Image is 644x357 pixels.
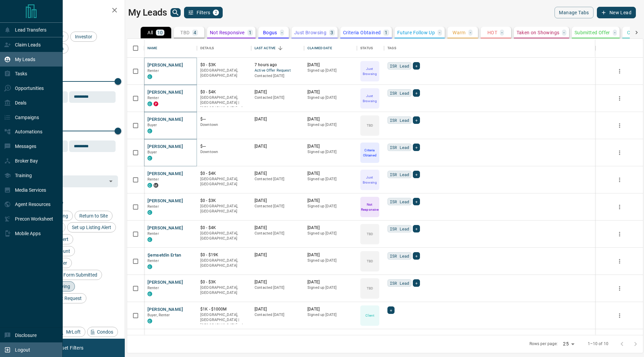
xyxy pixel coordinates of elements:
div: Tags [387,39,396,58]
div: + [413,279,420,287]
p: Client [365,313,374,318]
p: [DATE] [307,144,354,149]
div: + [413,89,420,97]
p: - [614,30,616,35]
p: Bogus [263,30,277,35]
p: Contacted [DATE] [255,204,301,209]
p: - [281,30,283,35]
p: Signed up [DATE] [307,312,354,318]
div: condos.ca [147,101,152,106]
p: [DATE] [307,116,354,122]
button: [PERSON_NAME] [147,89,183,96]
span: + [415,280,418,286]
div: property.ca [154,101,158,106]
div: Details [197,39,251,58]
p: TBD [367,231,373,237]
div: Set up Listing Alert [67,222,116,232]
p: Toronto [200,95,248,111]
h2: Filters [22,7,118,15]
p: [DATE] [307,198,354,204]
p: Contacted [DATE] [255,176,301,182]
div: + [413,62,420,70]
p: Just Browsing [361,66,379,76]
p: All [147,30,153,35]
button: more [615,120,625,131]
p: Signed up [DATE] [307,258,354,263]
span: ISR Lead [390,62,409,69]
span: ISR Lead [390,171,409,178]
span: + [415,171,418,178]
button: more [615,148,625,158]
span: Buyer [147,150,157,154]
button: Reset Filters [52,342,88,354]
div: Tags [384,39,596,58]
button: more [615,311,625,321]
span: Renter [147,204,159,209]
button: Manage Tabs [555,7,593,18]
p: Signed up [DATE] [307,176,354,182]
div: condos.ca [147,264,152,269]
button: search button [170,8,181,17]
p: [GEOGRAPHIC_DATA], [GEOGRAPHIC_DATA] [200,204,248,214]
span: Renter [147,177,159,182]
button: [PERSON_NAME] [147,62,183,69]
span: Return to Site [77,213,110,219]
p: Not Responsive [361,202,379,212]
p: $0 - $3K [200,62,248,68]
p: [DATE] [255,171,301,176]
span: ISR Lead [390,117,409,124]
div: + [413,198,420,205]
p: $0 - $4K [200,171,248,176]
p: Signed up [DATE] [307,204,354,209]
p: [DATE] [307,225,354,231]
p: Signed up [DATE] [307,122,354,128]
span: Renter [147,69,159,73]
span: + [415,117,418,124]
div: condos.ca [147,183,152,188]
div: condos.ca [147,292,152,296]
button: more [615,202,625,212]
span: 2 [214,10,218,15]
div: + [413,171,420,178]
p: [DATE] [255,89,301,95]
p: 1 [385,30,387,35]
button: more [615,256,625,266]
p: HOT [487,30,497,35]
p: $0 - $19K [200,252,248,258]
div: condos.ca [147,210,152,215]
span: Set up Listing Alert [69,225,114,230]
span: ISR Lead [390,198,409,205]
p: [DATE] [307,306,354,312]
div: MrLoft [56,327,85,337]
p: $0 - $4K [200,225,248,231]
div: Name [147,39,158,58]
p: - [501,30,503,35]
p: TBD [180,30,189,35]
span: Investor [73,34,95,39]
p: [GEOGRAPHIC_DATA], [GEOGRAPHIC_DATA] [200,176,248,187]
h1: My Leads [128,7,167,18]
p: Downtown [200,122,248,128]
p: Warm [452,30,466,35]
button: [PERSON_NAME] [147,279,183,286]
button: more [615,93,625,104]
div: Claimed Date [304,39,357,58]
p: Contacted [DATE] [255,73,301,79]
span: Renter [147,286,159,290]
p: TBD [367,259,373,264]
p: $0 - $4K [200,89,248,95]
div: Status [357,39,384,58]
button: [PERSON_NAME] [147,198,183,204]
div: Investor [70,32,97,42]
p: $--- [200,116,248,122]
div: Last Active [255,39,276,58]
p: TBD [367,286,373,291]
div: 25 [560,339,577,349]
div: condos.ca [147,319,152,323]
div: Name [144,39,197,58]
p: Taken on Showings [517,30,560,35]
span: Renter [147,231,159,236]
p: Contacted [DATE] [255,231,301,236]
p: 1 [249,30,251,35]
div: condos.ca [147,237,152,242]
